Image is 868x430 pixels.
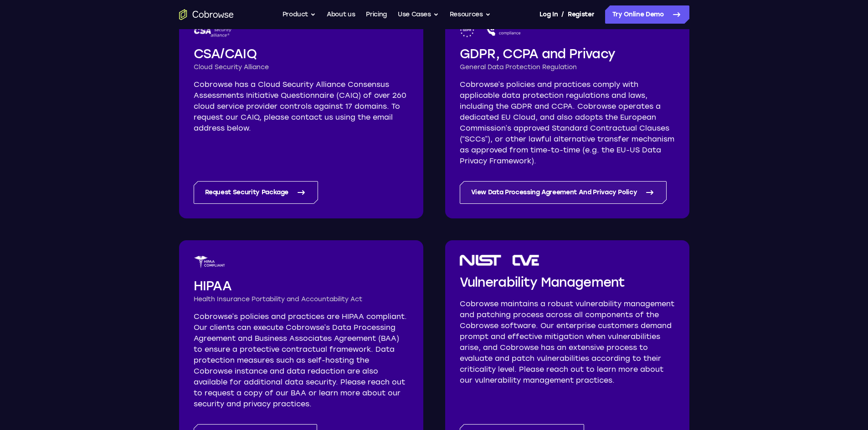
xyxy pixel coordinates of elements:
[539,5,558,24] a: Log In
[460,63,675,72] h3: General Data Protection Regulation
[327,5,355,24] a: About us
[460,255,501,266] img: NIST logo
[561,9,564,20] span: /
[194,277,409,295] h2: HIPAA
[194,79,409,134] p: Cobrowse has a Cloud Security Alliance Consensus Assessments Initiative Questionnaire (CAIQ) of o...
[194,255,226,269] img: HIPAA logo
[194,63,409,72] h3: Cloud Security Alliance
[398,5,439,24] button: Use Cases
[568,5,594,24] a: Register
[366,5,387,24] a: Pricing
[485,23,520,37] img: CCPA logo
[460,23,475,37] img: GDPR logo
[194,295,409,304] h3: Health Insurance Portability and Accountability Act
[194,311,409,410] p: Cobrowse’s policies and practices are HIPAA compliant. Our clients can execute Cobrowse’s Data Pr...
[460,273,675,291] h2: Vulnerability Management
[460,45,675,63] h2: GDPR, CCPA and Privacy
[605,5,689,24] a: Try Online Demo
[460,79,675,167] p: Cobrowse’s policies and practices comply with applicable data protection regulations and laws, in...
[179,9,234,20] a: Go to the home page
[512,255,539,266] img: CVE logo
[194,45,409,63] h2: CSA/CAIQ
[460,181,667,204] a: View Data Processing Agreement And Privacy Policy
[194,181,318,204] a: Request Security Package
[194,23,232,37] img: CSA logo
[450,5,491,24] button: Resources
[460,298,675,386] p: Cobrowse maintains a robust vulnerability management and patching process across all components o...
[282,5,316,24] button: Product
